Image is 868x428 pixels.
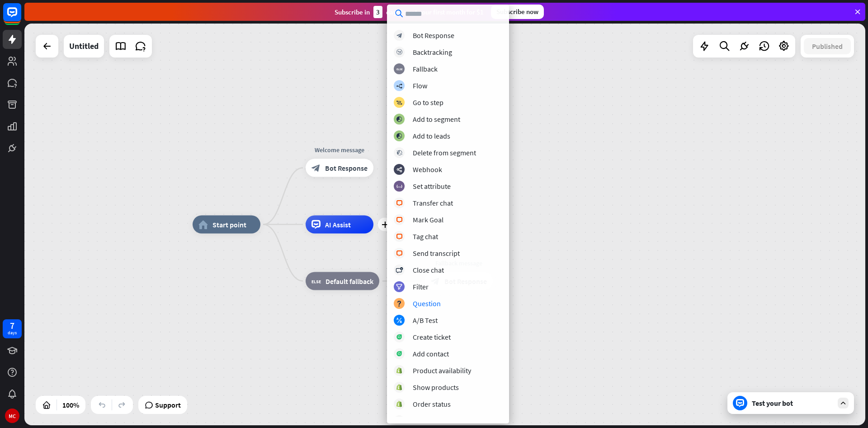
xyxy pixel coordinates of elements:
div: Subscribe in days to get your first month for $1 [335,6,484,18]
div: Close chat [413,265,444,274]
div: Add contact [413,349,449,358]
i: block_close_chat [396,267,403,273]
div: Backtracking [413,48,452,57]
a: 7 days [3,319,22,338]
div: Webhook [413,165,442,174]
i: webhooks [396,167,402,173]
i: block_delete_from_segment [396,150,402,156]
div: Untitled [69,35,99,58]
div: Tag chat [413,232,438,241]
div: Transfer chat [413,198,453,207]
i: block_ab_testing [396,317,402,323]
i: block_add_to_segment [396,133,402,139]
i: block_livechat [396,234,403,240]
i: block_bot_response [311,164,321,173]
i: block_livechat [396,200,403,206]
i: block_fallback [396,66,402,72]
div: Test your bot [752,399,833,408]
div: 3 [373,6,382,18]
i: builder_tree [396,83,402,89]
i: block_goto [396,100,402,106]
div: 7 [10,322,14,330]
i: block_fallback [311,277,321,286]
div: Go to step [413,98,443,107]
span: Start point [212,220,246,229]
span: AI Assist [325,220,351,229]
i: plus [382,221,388,228]
div: Fallback [413,64,438,73]
div: A/B Test [413,316,438,325]
div: Create ticket [413,416,451,425]
i: block_livechat [396,217,403,223]
div: 100% [60,398,82,412]
i: block_set_attribute [396,183,402,189]
div: Show products [413,383,459,392]
i: block_add_to_segment [396,116,402,122]
i: block_livechat [396,250,403,256]
div: Send transcript [413,249,460,258]
i: block_question [396,301,402,307]
div: Flow [413,81,427,90]
div: Question [413,299,441,308]
div: MC [5,409,19,423]
div: Add to segment [413,115,460,124]
div: Add to leads [413,131,450,140]
div: Welcome message [299,145,380,154]
span: Default fallback [325,277,373,286]
i: block_bot_response [396,33,402,38]
i: home_2 [198,220,208,229]
i: block_backtracking [396,49,402,55]
div: Bot Response [413,31,454,40]
div: Filter [413,282,429,291]
div: Create ticket [413,332,451,341]
button: Published [804,38,851,54]
span: Support [155,398,181,412]
div: Product availability [413,366,471,375]
i: filter [396,284,402,290]
div: Delete from segment [413,148,476,157]
button: Open LiveChat chat widget [7,4,34,31]
div: Set attribute [413,182,451,191]
div: days [8,330,17,336]
div: Mark Goal [413,215,443,224]
div: Order status [413,399,451,409]
span: Bot Response [325,164,368,173]
div: Subscribe now [491,5,544,19]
